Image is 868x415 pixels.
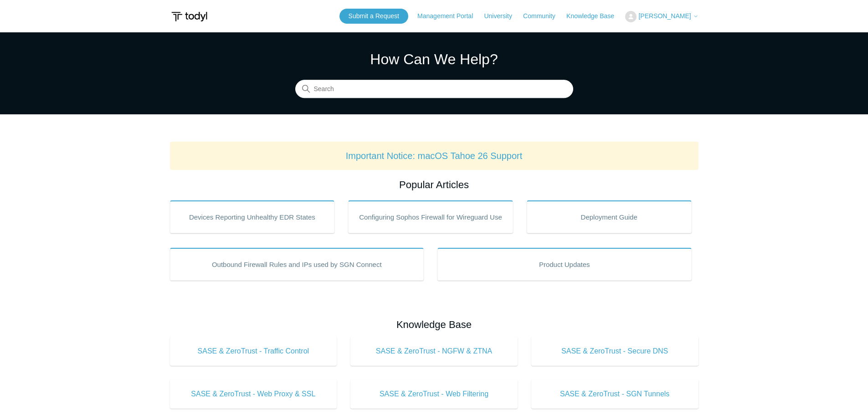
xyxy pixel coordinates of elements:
a: Devices Reporting Unhealthy EDR States [170,200,335,233]
a: SASE & ZeroTrust - SGN Tunnels [531,379,699,409]
a: Submit a Request [339,9,408,24]
span: [PERSON_NAME] [638,12,691,20]
a: SASE & ZeroTrust - Web Filtering [350,379,518,409]
a: Product Updates [437,248,692,281]
a: Community [523,11,565,21]
button: [PERSON_NAME] [625,11,698,22]
img: Todyl Support Center Help Center home page [170,8,209,25]
a: SASE & ZeroTrust - Secure DNS [531,337,699,366]
span: SASE & ZeroTrust - Secure DNS [545,346,685,357]
span: SASE & ZeroTrust - SGN Tunnels [545,389,685,400]
span: SASE & ZeroTrust - Web Filtering [364,389,504,400]
input: Search [295,80,573,98]
h2: Popular Articles [170,177,699,192]
a: SASE & ZeroTrust - NGFW & ZTNA [350,337,518,366]
a: Outbound Firewall Rules and IPs used by SGN Connect [170,248,424,281]
h1: How Can We Help? [295,48,573,70]
a: Deployment Guide [527,200,692,233]
span: SASE & ZeroTrust - Web Proxy & SSL [184,389,324,400]
a: Management Portal [417,11,482,21]
span: SASE & ZeroTrust - NGFW & ZTNA [364,346,504,357]
a: Important Notice: macOS Tahoe 26 Support [346,151,523,161]
span: SASE & ZeroTrust - Traffic Control [184,346,324,357]
a: Knowledge Base [566,11,623,21]
h2: Knowledge Base [170,317,699,332]
a: Configuring Sophos Firewall for Wireguard Use [348,200,513,233]
a: SASE & ZeroTrust - Traffic Control [170,337,337,366]
a: SASE & ZeroTrust - Web Proxy & SSL [170,379,337,409]
a: University [484,11,521,21]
